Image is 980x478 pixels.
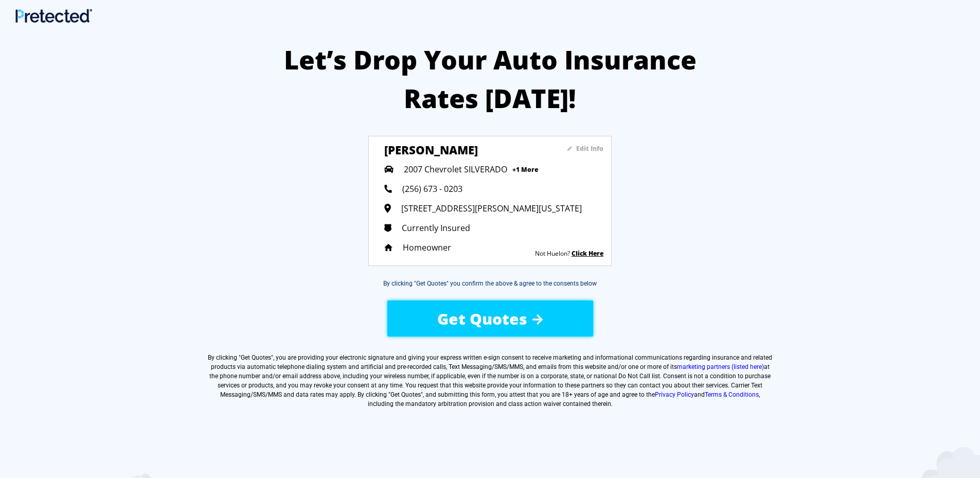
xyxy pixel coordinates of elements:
label: By clicking " ", you are providing your electronic signature and giving your express written e-si... [207,353,773,409]
sapn: Edit Info [576,144,603,153]
a: Terms & Conditions [705,391,759,398]
div: By clicking "Get Quotes" you confirm the above & agree to the consents below [383,279,597,288]
button: Get Quotes [387,300,593,337]
img: Main Logo [15,9,92,23]
span: (256) 673 - 0203 [402,183,462,194]
span: Currently Insured [402,222,470,234]
span: +1 More [512,165,538,174]
sapn: Not Huelon? [535,249,570,258]
span: 2007 Chevrolet SILVERADO [404,164,507,175]
span: [STREET_ADDRESS][PERSON_NAME][US_STATE] [401,203,582,214]
span: Homeowner [403,242,451,253]
span: Get Quotes [241,354,271,361]
a: Privacy Policy [655,391,694,398]
h3: [PERSON_NAME] [384,142,536,157]
h2: Let’s Drop Your Auto Insurance Rates [DATE]! [274,41,706,118]
a: Click Here [572,249,603,258]
span: Get Quotes [437,308,527,329]
a: marketing partners (listed here) [677,363,764,370]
